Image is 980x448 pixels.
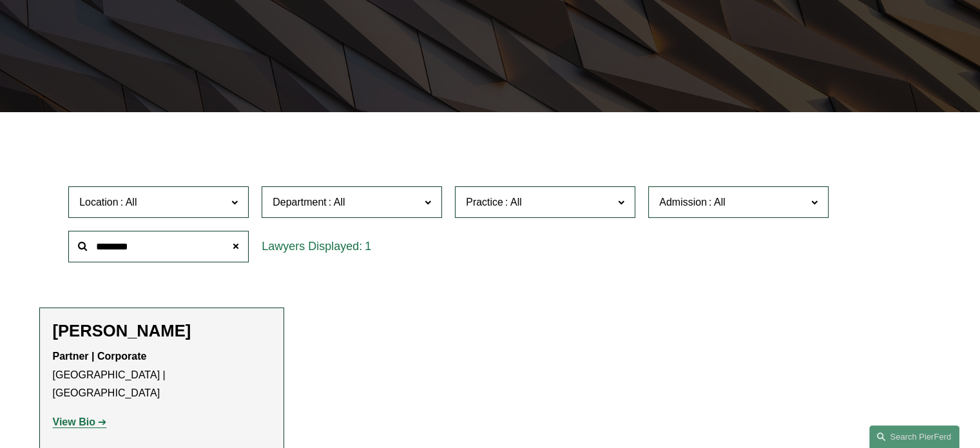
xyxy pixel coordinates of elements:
[53,347,271,403] p: [GEOGRAPHIC_DATA] | [GEOGRAPHIC_DATA]
[466,197,503,208] span: Practice
[53,416,95,427] strong: View Bio
[365,240,371,253] span: 1
[79,197,119,208] span: Location
[53,416,107,427] a: View Bio
[659,197,707,208] span: Admission
[53,351,147,362] strong: Partner | Corporate
[869,425,959,448] a: Search this site
[53,321,271,341] h2: [PERSON_NAME]
[273,197,327,208] span: Department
